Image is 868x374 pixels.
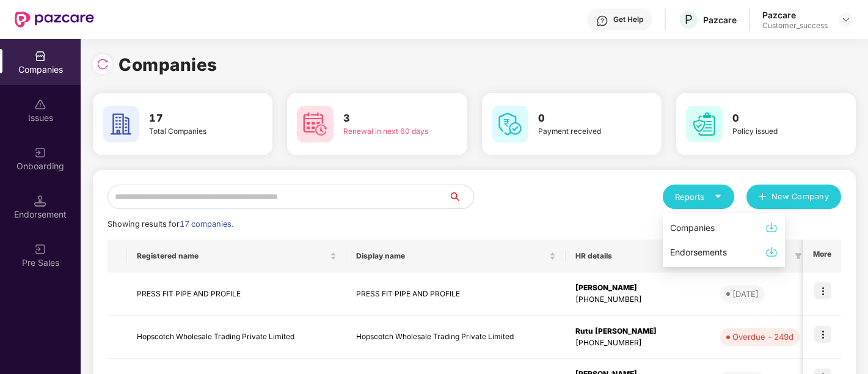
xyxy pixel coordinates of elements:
img: svg+xml;base64,PHN2ZyB3aWR0aD0iMjAiIGhlaWdodD0iMjAiIHZpZXdCb3g9IjAgMCAyMCAyMCIgZmlsbD0ibm9uZSIgeG... [34,147,46,159]
img: svg+xml;base64,PHN2ZyBpZD0iSXNzdWVzX2Rpc2FibGVkIiB4bWxucz0iaHR0cDovL3d3dy53My5vcmcvMjAwMC9zdmciIH... [34,98,46,111]
span: filter [792,249,804,263]
th: HR details [566,240,710,273]
img: svg+xml;base64,PHN2ZyBpZD0iRHJvcGRvd24tMzJ4MzIiIHhtbG5zPSJodHRwOi8vd3d3LnczLm9yZy8yMDAwL3N2ZyIgd2... [841,15,851,24]
span: New Company [771,191,830,203]
span: 17 companies. [180,219,233,229]
div: Policy issued [732,126,822,137]
h3: 0 [732,111,822,127]
td: Hopscotch Wholesale Trading Private Limited [127,316,346,359]
div: Payment received [538,126,627,137]
img: svg+xml;base64,PHN2ZyB3aWR0aD0iMTQuNSIgaGVpZ2h0PSIxNC41IiB2aWV3Qm94PSIwIDAgMTYgMTYiIGZpbGw9Im5vbm... [34,195,46,207]
td: PRESS FIT PIPE AND PROFILE [346,273,566,316]
div: Customer_success [762,21,828,31]
th: More [803,240,841,273]
span: P [685,12,693,27]
span: Display name [356,251,547,261]
div: Pazcare [762,9,828,21]
div: Total Companies [149,126,238,137]
img: svg+xml;base64,PHN2ZyB3aWR0aD0iMjAiIGhlaWdodD0iMjAiIHZpZXdCb3g9IjAgMCAyMCAyMCIgZmlsbD0ibm9uZSIgeG... [34,243,46,255]
div: Reports [675,191,722,203]
div: [PHONE_NUMBER] [575,337,701,349]
div: Endorsements [670,246,727,259]
span: filter [795,252,802,260]
img: svg+xml;base64,PHN2ZyBpZD0iQ29tcGFuaWVzIiB4bWxucz0iaHR0cDovL3d3dy53My5vcmcvMjAwMC9zdmciIHdpZHRoPS... [34,50,46,62]
img: svg+xml;base64,PHN2ZyB4bWxucz0iaHR0cDovL3d3dy53My5vcmcvMjAwMC9zdmciIHdpZHRoPSI2MCIgaGVpZ2h0PSI2MC... [103,106,139,142]
div: Get Help [613,15,643,24]
button: search [448,185,474,209]
div: [PERSON_NAME] [575,282,701,294]
img: svg+xml;base64,PHN2ZyBpZD0iRG93bmxvYWQtMzJ4MzIiIHhtbG5zPSJodHRwOi8vd3d3LnczLm9yZy8yMDAwL3N2ZyIgd2... [765,221,778,233]
div: [DATE] [732,288,759,300]
img: New Pazcare Logo [15,12,94,28]
button: plusNew Company [746,185,841,209]
span: plus [759,193,767,202]
img: icon [814,282,831,299]
td: Hopscotch Wholesale Trading Private Limited [346,316,566,359]
span: Showing results for [108,219,233,229]
div: Renewal in next 60 days [343,126,432,137]
img: svg+xml;base64,PHN2ZyB4bWxucz0iaHR0cDovL3d3dy53My5vcmcvMjAwMC9zdmciIHdpZHRoPSI2MCIgaGVpZ2h0PSI2MC... [492,106,528,142]
img: svg+xml;base64,PHN2ZyBpZD0iRG93bmxvYWQtMzJ4MzIiIHhtbG5zPSJodHRwOi8vd3d3LnczLm9yZy8yMDAwL3N2ZyIgd2... [765,246,778,258]
span: Registered name [137,251,327,261]
td: PRESS FIT PIPE AND PROFILE [127,273,346,316]
img: svg+xml;base64,PHN2ZyB4bWxucz0iaHR0cDovL3d3dy53My5vcmcvMjAwMC9zdmciIHdpZHRoPSI2MCIgaGVpZ2h0PSI2MC... [686,106,723,142]
div: [PHONE_NUMBER] [575,294,701,306]
div: Overdue - 249d [732,331,793,343]
img: svg+xml;base64,PHN2ZyBpZD0iUmVsb2FkLTMyeDMyIiB4bWxucz0iaHR0cDovL3d3dy53My5vcmcvMjAwMC9zdmciIHdpZH... [97,58,109,70]
div: Pazcare [703,14,737,26]
span: search [448,192,473,202]
h3: 3 [343,111,432,127]
img: svg+xml;base64,PHN2ZyB4bWxucz0iaHR0cDovL3d3dy53My5vcmcvMjAwMC9zdmciIHdpZHRoPSI2MCIgaGVpZ2h0PSI2MC... [297,106,334,142]
h3: 17 [149,111,238,127]
img: svg+xml;base64,PHN2ZyBpZD0iSGVscC0zMngzMiIgeG1sbnM9Imh0dHA6Ly93d3cudzMub3JnLzIwMDAvc3ZnIiB3aWR0aD... [596,15,608,27]
th: Registered name [127,240,346,273]
th: Display name [346,240,566,273]
h1: Companies [119,51,217,78]
h3: 0 [538,111,627,127]
img: icon [814,326,831,343]
span: caret-down [714,193,722,200]
div: Rutu [PERSON_NAME] [575,326,701,337]
div: Companies [670,221,715,235]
